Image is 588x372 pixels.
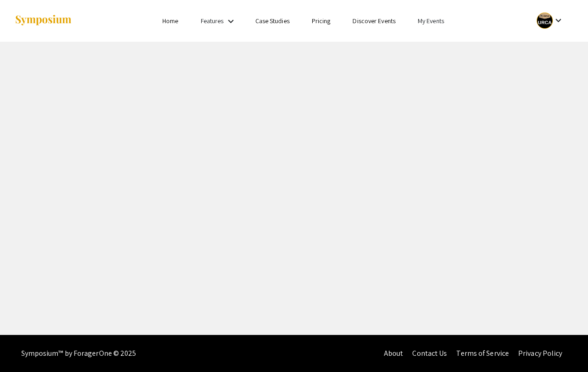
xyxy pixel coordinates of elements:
a: My Events [418,17,444,25]
a: Home [162,17,178,25]
img: Symposium by ForagerOne [14,14,72,27]
a: Case Studies [255,17,290,25]
a: Contact Us [412,348,447,358]
mat-icon: Expand Features list [225,16,236,27]
button: Expand account dropdown [527,10,574,31]
a: Features [201,17,224,25]
a: Discover Events [353,17,396,25]
a: About [384,348,403,358]
div: Symposium™ by ForagerOne © 2025 [21,335,136,372]
a: Privacy Policy [518,348,562,358]
mat-icon: Expand account dropdown [553,15,564,26]
a: Terms of Service [456,348,509,358]
a: Pricing [312,17,331,25]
